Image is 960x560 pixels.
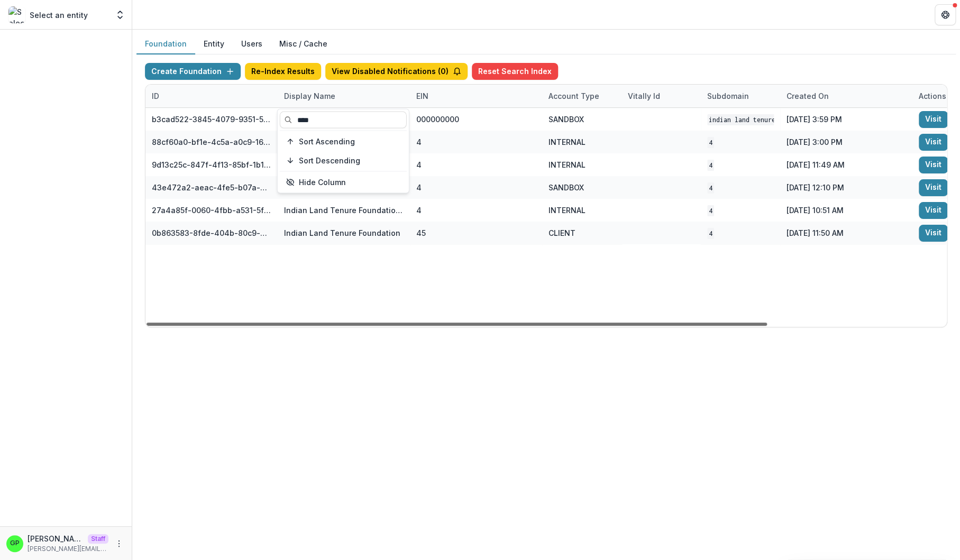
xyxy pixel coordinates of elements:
div: 000000000 [416,114,459,125]
div: 4 [416,159,422,170]
div: 0b863583-8fde-404b-80c9-ba0ad74d6ece [152,227,271,238]
div: Indian Land Tenure Foundation [284,227,400,238]
code: 4 [707,228,714,239]
div: 9d13c25c-847f-4f13-85bf-1b152b434dde [152,159,271,170]
button: Get Help [935,4,956,25]
a: Visit [919,225,948,242]
div: EIN [410,90,435,102]
div: Display Name [278,90,342,102]
div: Subdomain [701,85,780,107]
span: Sort Descending [299,156,360,165]
div: ID [145,90,166,102]
div: SANDBOX [548,182,584,193]
button: Sort Descending [280,152,407,169]
p: [PERSON_NAME][EMAIL_ADDRESS][DOMAIN_NAME] [28,544,108,554]
div: Display Name [278,85,410,107]
div: Account Type [542,85,621,107]
div: EIN [410,85,542,107]
div: 88cf60a0-bf1e-4c5a-a0c9-16cacab8ec16 [152,136,271,148]
img: Select an entity [8,6,25,23]
a: Visit [919,157,948,173]
code: 4 [707,182,714,194]
div: INTERNAL [548,205,586,216]
a: Visit [919,202,948,219]
div: 4 [416,205,422,216]
button: Open entity switcher [113,4,127,25]
div: Subdomain [701,90,755,102]
code: Indian Land Tenure Foundation Workflow Sandbox [707,114,881,125]
div: Created on [780,85,912,107]
div: 27a4a85f-0060-4fbb-a531-5f9312157cb6 [152,205,271,216]
button: Entity [195,34,233,54]
div: b3cad522-3845-4079-9351-540cc1cc8c51 [152,114,271,125]
div: INTERNAL [548,159,586,170]
code: 4 [707,205,714,216]
div: [DATE] 11:50 AM [780,222,912,244]
button: Hide Column [280,173,407,190]
div: Griffin Perry [10,540,20,547]
a: Visit [919,134,948,151]
div: 45 [416,227,426,238]
code: 4 [707,137,714,148]
button: Re-Index Results [245,63,321,80]
div: ID [145,85,278,107]
div: 4 [416,136,422,148]
div: SANDBOX [548,114,584,125]
button: More [113,537,125,550]
div: [DATE] 3:59 PM [780,108,912,131]
p: [PERSON_NAME] [28,533,84,544]
button: Reset Search Index [472,63,558,80]
a: Visit [919,111,948,128]
div: Indian Land Tenure Foundation [In Dev] [284,205,404,216]
p: Staff [88,534,108,544]
div: [DATE] 11:49 AM [780,153,912,176]
div: Vitally Id [621,85,701,107]
button: Users [233,34,271,54]
div: [DATE] 10:51 AM [780,199,912,222]
button: View Disabled Notifications (0) [325,63,468,80]
button: Foundation [136,34,195,54]
button: Sort Ascending [280,133,407,150]
p: Select an entity [30,10,88,21]
div: Vitally Id [621,90,666,102]
button: Create Foundation [145,63,241,80]
span: Sort Ascending [299,137,355,146]
button: Misc / Cache [271,34,336,54]
div: Account Type [542,90,606,102]
div: CLIENT [548,227,575,238]
a: Visit [919,179,948,196]
div: [DATE] 3:00 PM [780,131,912,153]
div: 4 [416,182,422,193]
div: INTERNAL [548,136,586,148]
code: 4 [707,160,714,171]
div: [DATE] 12:10 PM [780,176,912,199]
div: 43e472a2-aeac-4fe5-b07a-89602689d941 [152,182,271,193]
div: Created on [780,90,835,102]
div: Actions [912,90,953,102]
